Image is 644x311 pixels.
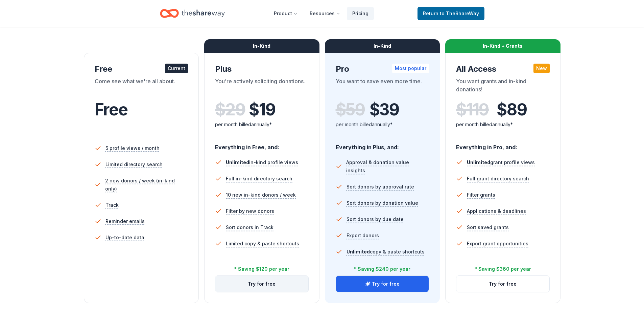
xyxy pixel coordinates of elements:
[467,207,526,215] span: Applications & deadlines
[268,5,374,21] nav: Main
[467,240,528,248] span: Export grant opportunities
[533,64,550,73] div: New
[165,64,188,73] div: Current
[392,64,429,73] div: Most popular
[347,249,370,254] span: Unlimited
[105,217,145,225] span: Reminder emails
[95,64,188,74] div: Free
[226,191,296,199] span: 10 new in-kind donors / week
[467,223,509,231] span: Sort saved grants
[336,77,429,96] div: You want to save even more time.
[467,191,495,199] span: Filter grants
[105,201,119,209] span: Track
[215,120,309,129] div: per month billed annually*
[226,175,292,183] span: Full in-kind directory search
[347,249,425,254] span: copy & paste shortcuts
[226,223,273,231] span: Sort donors in Track
[304,7,345,20] button: Resources
[456,77,550,96] div: You want grants and in-kind donations!
[105,234,144,242] span: Up-to-date data
[325,39,440,53] div: In-Kind
[456,64,550,74] div: All Access
[95,99,128,119] span: Free
[347,183,414,191] span: Sort donors by approval rate
[354,265,410,273] div: * Saving $240 per year
[467,175,529,183] span: Full grant directory search
[423,9,479,18] span: Return
[346,158,429,175] span: Approval & donation value insights
[234,265,289,273] div: * Saving $120 per year
[445,39,560,53] div: In-Kind + Grants
[105,144,160,152] span: 5 profile views / month
[347,7,374,20] a: Pricing
[347,231,379,240] span: Export donors
[226,207,274,215] span: Filter by new donors
[336,120,429,129] div: per month billed annually*
[268,7,303,20] button: Product
[336,64,429,74] div: Pro
[456,137,550,152] div: Everything in Pro, and:
[497,100,527,119] span: $ 89
[347,215,404,223] span: Sort donors by due date
[226,240,299,248] span: Limited copy & paste shortcuts
[215,64,309,74] div: Plus
[226,159,249,165] span: Unlimited
[475,265,531,273] div: * Saving $360 per year
[467,159,535,165] span: grant profile views
[226,159,298,165] span: in-kind profile views
[105,177,188,193] span: 2 new donors / week (in-kind only)
[418,7,484,20] a: Returnto TheShareWay
[215,276,308,292] button: Try for free
[456,276,549,292] button: Try for free
[95,77,188,96] div: Come see what we're all about.
[456,120,550,129] div: per month billed annually*
[336,276,429,292] button: Try for free
[215,137,309,152] div: Everything in Free, and:
[440,10,479,16] span: to TheShareWay
[347,199,418,207] span: Sort donors by donation value
[467,159,490,165] span: Unlimited
[336,137,429,152] div: Everything in Plus, and:
[249,100,275,119] span: $ 19
[204,39,319,53] div: In-Kind
[215,77,309,96] div: You're actively soliciting donations.
[160,5,225,21] a: Home
[369,100,399,119] span: $ 39
[105,160,163,169] span: Limited directory search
